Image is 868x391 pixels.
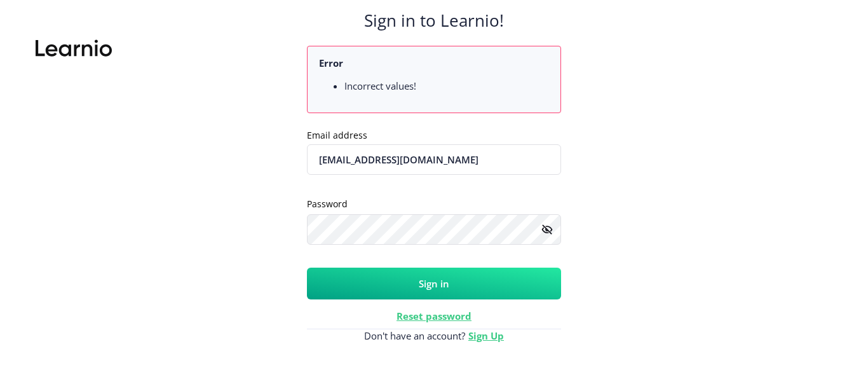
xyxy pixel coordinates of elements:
[307,329,561,342] span: Don't have an account?
[397,310,471,322] a: Reset password
[307,129,367,142] label: Email address
[307,268,561,299] button: Sign in
[468,329,504,342] a: Sign Up
[344,79,549,92] li: Incorrect values!
[36,36,112,61] img: Learnio.svg
[307,198,348,210] label: Password
[364,10,504,31] h4: Sign in to Learnio!
[307,144,561,175] input: Enter Email
[319,57,343,69] b: Error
